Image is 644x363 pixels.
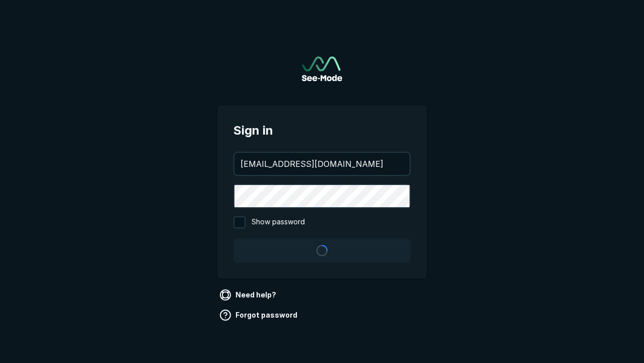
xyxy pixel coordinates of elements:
input: your@email.com [234,153,410,175]
img: See-Mode Logo [302,56,342,81]
a: Need help? [217,287,280,303]
span: Show password [252,216,305,228]
span: Sign in [233,122,411,140]
a: Forgot password [217,307,301,323]
a: Go to sign in [302,56,342,81]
